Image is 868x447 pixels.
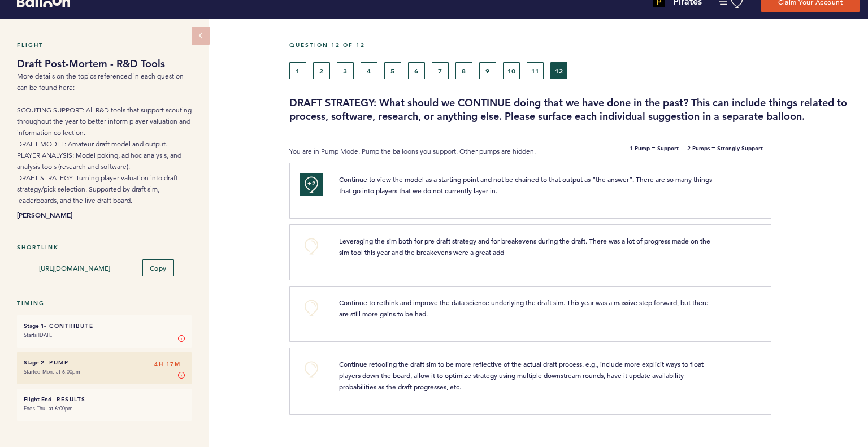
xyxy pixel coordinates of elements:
h5: Shortlink [17,244,192,251]
b: [PERSON_NAME] [17,209,192,220]
b: 1 Pump = Support [630,146,679,157]
time: Ends Thu. at 6:00pm [24,405,73,412]
p: You are in Pump Mode. Pump the balloons you support. Other pumps are hidden. [289,146,570,157]
small: Stage 2 [24,359,44,366]
time: Starts [DATE] [24,331,53,338]
button: 2 [313,62,330,79]
button: 9 [479,62,496,79]
h6: - Contribute [24,322,185,329]
h3: DRAFT STRATEGY: What should we CONTINUE doing that we have done in the past? This can include thi... [289,96,860,123]
h6: - Results [24,396,185,403]
h6: - Pump [24,359,185,366]
span: 4H 17M [154,359,180,370]
b: 2 Pumps = Strongly Support [687,146,763,157]
span: More details on the topics referenced in each question can be found here: SCOUTING SUPPORT: All R... [17,72,192,205]
button: +2 [300,173,323,196]
h5: Flight [17,41,192,49]
span: Continue retooling the draft sim to be more reflective of the actual draft process. e.g., include... [339,359,705,391]
small: Stage 1 [24,322,44,329]
button: 8 [455,62,472,79]
button: 12 [550,62,567,79]
button: 11 [527,62,544,79]
button: 5 [384,62,401,79]
button: 1 [289,62,306,79]
h1: Draft Post-Mortem - R&D Tools [17,57,192,71]
span: Continue to rethink and improve the data science underlying the draft sim. This year was a massiv... [339,298,710,318]
span: +2 [307,178,315,189]
span: Continue to view the model as a starting point and not be chained to that output as “the answer”.... [339,175,714,195]
h5: Question 12 of 12 [289,41,860,49]
button: 4 [361,62,377,79]
button: 10 [503,62,520,79]
button: Copy [142,259,174,276]
button: 3 [337,62,354,79]
span: Copy [150,263,167,272]
button: 7 [432,62,449,79]
button: 6 [408,62,425,79]
time: Started Mon. at 6:00pm [24,368,80,375]
small: Flight End [24,396,51,403]
span: Leveraging the sim both for pre draft strategy and for breakevens during the draft. There was a l... [339,236,712,257]
h5: Timing [17,300,192,307]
